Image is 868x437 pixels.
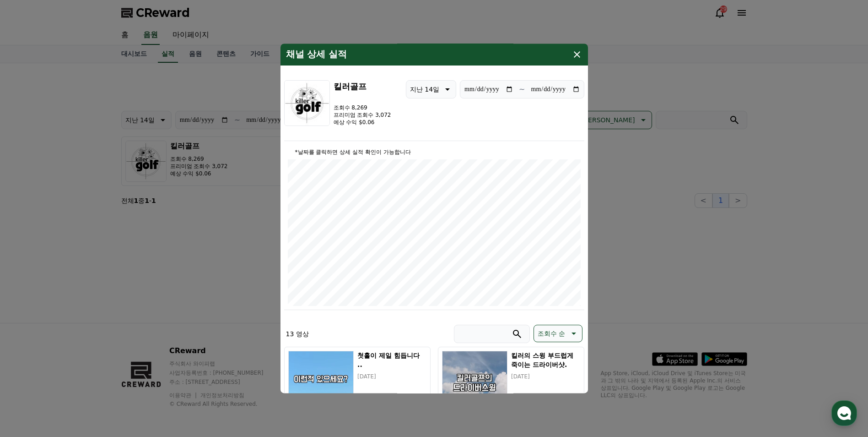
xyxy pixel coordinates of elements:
p: 13 영상 [286,329,309,339]
h3: 킬러골프 [334,80,391,93]
a: 홈 [3,290,60,313]
span: 설정 [141,304,152,311]
p: ~ [519,84,525,95]
h5: 첫홀이 제일 힘듭니다 .. [357,351,426,369]
p: 지난 14일 [410,83,439,96]
p: [DATE] [511,373,580,380]
p: 조회수 8,269 [334,104,391,111]
h5: 킬러의 스윙 부드럽게 죽이는 드라이버샷. [511,351,580,369]
p: 예상 수익 $0.06 [334,119,391,126]
p: [DATE] [357,373,426,380]
button: 조회수 순 [534,325,582,342]
a: 설정 [118,290,176,313]
p: 조회수 순 [538,327,565,340]
h4: 채널 상세 실적 [286,49,347,60]
p: 프리미엄 조회수 3,072 [334,111,391,119]
a: 대화 [60,290,118,313]
img: 킬러골프 [284,80,330,126]
span: 홈 [29,304,34,311]
span: 대화 [84,305,95,312]
p: *날짜를 클릭하면 상세 실적 확인이 가능합니다 [288,148,581,156]
button: 지난 14일 [406,80,456,98]
div: modal [280,44,588,393]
